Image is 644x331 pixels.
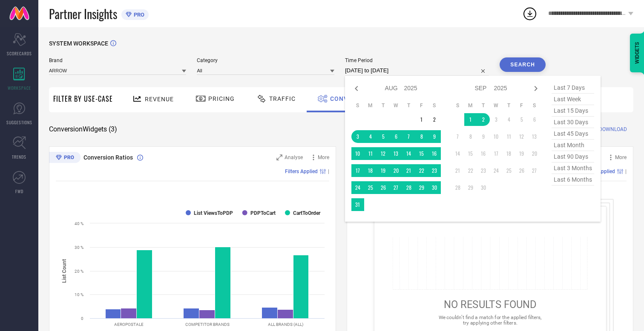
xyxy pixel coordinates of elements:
[328,168,329,174] span: |
[477,130,490,143] td: Tue Sep 09 2025
[528,130,541,143] td: Sat Sep 13 2025
[443,299,536,311] span: NO RESULTS FOUND
[49,57,186,63] span: Brand
[364,181,377,194] td: Mon Aug 25 2025
[185,322,230,327] text: COMPETITOR BRANDS
[390,181,402,194] td: Wed Aug 27 2025
[364,130,377,143] td: Mon Aug 04 2025
[451,130,464,143] td: Sun Sep 07 2025
[415,164,428,177] td: Fri Aug 22 2025
[528,147,541,160] td: Sat Sep 20 2025
[285,154,303,160] span: Analyse
[477,113,490,126] td: Tue Sep 02 2025
[81,316,83,321] text: 0
[364,147,377,160] td: Mon Aug 11 2025
[12,154,26,160] span: TRENDS
[269,95,296,102] span: Traffic
[531,83,541,94] div: Next month
[464,113,477,126] td: Mon Sep 01 2025
[402,164,415,177] td: Thu Aug 21 2025
[75,245,83,250] text: 30 %
[515,102,528,109] th: Friday
[528,102,541,109] th: Saturday
[428,147,441,160] td: Sat Aug 16 2025
[75,269,83,274] text: 20 %
[528,164,541,177] td: Sat Sep 27 2025
[345,66,489,76] input: Select time period
[364,164,377,177] td: Mon Aug 18 2025
[390,147,402,160] td: Wed Aug 13 2025
[477,164,490,177] td: Tue Sep 23 2025
[490,113,503,126] td: Wed Sep 03 2025
[615,154,627,160] span: More
[625,168,627,174] span: |
[318,154,329,160] span: More
[464,181,477,194] td: Mon Sep 29 2025
[402,181,415,194] td: Thu Aug 28 2025
[490,147,503,160] td: Wed Sep 17 2025
[503,113,515,126] td: Thu Sep 04 2025
[75,292,83,297] text: 10 %
[250,210,276,216] text: PDPToCart
[293,210,321,216] text: CartToOrder
[83,154,133,161] span: Conversion Ratios
[285,168,318,174] span: Filters Applied
[415,113,428,126] td: Fri Aug 01 2025
[552,105,594,117] span: last 15 days
[7,50,32,57] span: SCORECARDS
[552,174,594,185] span: last 6 months
[377,164,390,177] td: Tue Aug 19 2025
[276,154,282,160] svg: Zoom
[402,130,415,143] td: Thu Aug 07 2025
[268,322,303,327] text: ALL BRANDS (ALL)
[428,102,441,109] th: Saturday
[428,113,441,126] td: Sat Aug 02 2025
[552,140,594,151] span: last month
[345,57,489,63] span: Time Period
[197,57,334,63] span: Category
[451,147,464,160] td: Sun Sep 14 2025
[402,102,415,109] th: Thursday
[402,147,415,160] td: Thu Aug 14 2025
[477,181,490,194] td: Tue Sep 30 2025
[49,125,117,134] span: Conversion Widgets ( 3 )
[49,152,80,165] div: Premium
[477,102,490,109] th: Tuesday
[515,113,528,126] td: Fri Sep 05 2025
[552,128,594,140] span: last 45 days
[503,102,515,109] th: Thursday
[49,40,108,47] span: SYSTEM WORKSPACE
[351,198,364,211] td: Sun Aug 31 2025
[490,164,503,177] td: Wed Sep 24 2025
[528,113,541,126] td: Sat Sep 06 2025
[415,181,428,194] td: Fri Aug 29 2025
[464,147,477,160] td: Mon Sep 15 2025
[377,130,390,143] td: Tue Aug 05 2025
[8,85,31,91] span: WORKSPACE
[552,117,594,128] span: last 30 days
[503,147,515,160] td: Thu Sep 18 2025
[351,164,364,177] td: Sun Aug 17 2025
[552,163,594,174] span: last 3 months
[53,94,113,104] span: Filter By Use-Case
[351,130,364,143] td: Sun Aug 03 2025
[515,164,528,177] td: Fri Sep 26 2025
[49,5,117,23] span: Partner Insights
[477,147,490,160] td: Tue Sep 16 2025
[145,96,174,103] span: Revenue
[464,130,477,143] td: Mon Sep 08 2025
[351,83,362,94] div: Previous month
[464,102,477,109] th: Monday
[515,147,528,160] td: Fri Sep 19 2025
[599,125,627,134] span: DOWNLOAD
[451,164,464,177] td: Sun Sep 21 2025
[428,130,441,143] td: Sat Aug 09 2025
[351,147,364,160] td: Sun Aug 10 2025
[415,130,428,143] td: Fri Aug 08 2025
[464,164,477,177] td: Mon Sep 22 2025
[364,102,377,109] th: Monday
[377,102,390,109] th: Tuesday
[351,181,364,194] td: Sun Aug 24 2025
[61,259,67,282] tspan: List Count
[132,11,144,18] span: PRO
